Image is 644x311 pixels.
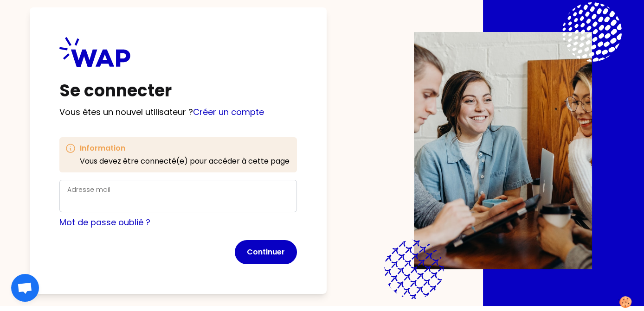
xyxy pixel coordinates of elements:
label: Adresse mail [67,185,110,194]
p: Vous devez être connecté(e) pour accéder à cette page [80,156,290,167]
p: Vous êtes un nouvel utilisateur ? [59,106,297,119]
h3: Information [80,143,290,154]
a: Mot de passe oublié ? [59,216,150,228]
button: Continuer [235,240,297,264]
a: Créer un compte [193,106,264,118]
h1: Se connecter [59,82,297,100]
img: Description [414,32,592,269]
div: Ouvrir le chat [11,274,39,302]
